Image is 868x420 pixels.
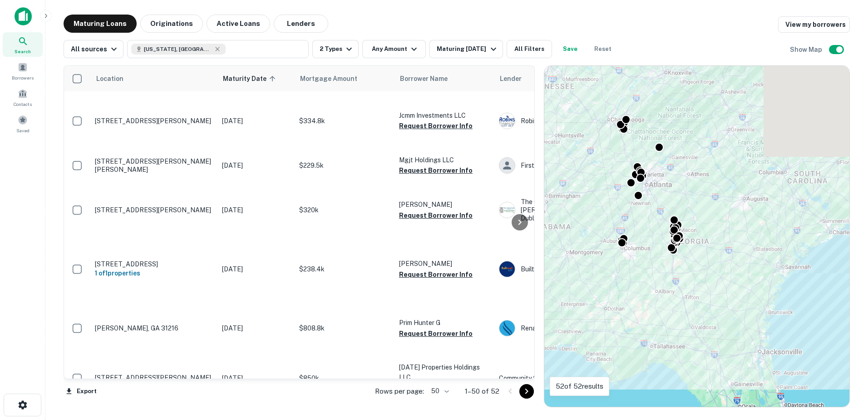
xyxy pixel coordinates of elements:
button: [US_STATE], [GEOGRAPHIC_DATA] [127,40,309,58]
a: Search [3,32,43,57]
p: $238.4k [299,264,390,274]
iframe: Chat Widget [823,347,868,391]
th: Lender [494,66,640,91]
button: Request Borrower Info [399,328,473,339]
button: Request Borrower Info [399,120,473,131]
button: All sources [64,40,123,58]
p: [DATE] [222,373,290,383]
p: $320k [299,205,390,215]
div: 50 [428,385,450,398]
img: picture [499,202,515,218]
img: picture [499,261,515,277]
h6: 1 of 1 properties [95,268,213,278]
p: [DATE] [222,160,290,170]
img: capitalize-icon.png [15,7,32,25]
button: Any Amount [362,40,426,58]
p: [DATE] [222,264,290,274]
p: 1–50 of 52 [465,386,499,397]
span: Maturity Date [223,73,278,84]
span: [US_STATE], [GEOGRAPHIC_DATA] [144,45,212,53]
a: View my borrowers [778,16,850,33]
p: [STREET_ADDRESS][PERSON_NAME][PERSON_NAME] [95,157,213,174]
span: Search [15,48,31,55]
img: picture [499,113,515,129]
th: Maturity Date [217,66,295,91]
p: $850k [299,373,390,383]
span: Saved [16,127,30,134]
p: [DATE] [222,323,290,333]
p: [STREET_ADDRESS][PERSON_NAME] [95,374,213,382]
a: Borrowers [3,59,43,83]
p: [STREET_ADDRESS][PERSON_NAME] [95,117,213,125]
div: Maturing [DATE] [437,44,498,55]
p: Rows per page: [375,386,424,397]
a: Contacts [3,85,43,110]
button: Active Loans [207,15,270,33]
p: Prim Hunter G [399,318,490,328]
button: Maturing [DATE] [429,40,503,58]
button: Export [64,385,99,398]
span: Lender [500,73,522,84]
button: 2 Types [312,40,359,58]
button: Request Borrower Info [399,165,473,176]
p: [DATE] [222,116,290,126]
p: [PERSON_NAME] [399,259,490,269]
span: Mortgage Amount [300,73,369,84]
div: Renasant Bank [499,320,635,336]
button: Go to next page [519,384,534,399]
p: [DATE] Properties Holdings LLC [399,362,490,382]
span: Borrowers [12,74,34,81]
button: Lenders [274,15,328,33]
p: $808.8k [299,323,390,333]
div: Robins Financial Credit Union [499,113,635,129]
p: [PERSON_NAME], GA 31216 [95,324,213,332]
p: [PERSON_NAME] [399,200,490,210]
p: [DATE] [222,205,290,215]
th: Mortgage Amount [295,66,395,91]
button: All Filters [507,40,552,58]
span: Location [96,73,123,84]
button: Request Borrower Info [399,210,473,221]
span: Contacts [14,100,32,108]
p: Jcmm Investments LLC [399,110,490,120]
p: Community Chest Capital LLC [499,373,635,383]
a: Saved [3,111,43,136]
p: Mgjt Holdings LLC [399,155,490,165]
div: The Citizens Bank Of [PERSON_NAME]/community Bank Of Dublin-[GEOGRAPHIC_DATA] [499,198,635,223]
div: First Laurens Bank [499,157,635,174]
div: All sources [71,44,119,55]
h6: Show Map [790,45,824,55]
span: Borrower Name [400,73,448,84]
th: Location [90,66,217,91]
button: Maturing Loans [64,15,137,33]
th: Borrower Name [395,66,494,91]
p: [STREET_ADDRESS] [95,260,213,268]
button: Reset [588,40,617,58]
p: [STREET_ADDRESS][PERSON_NAME] [95,206,213,214]
p: 52 of 52 results [556,381,603,392]
p: $229.5k [299,160,390,170]
img: picture [499,320,515,336]
button: Request Borrower Info [399,269,473,280]
button: Originations [140,15,203,33]
button: Save your search to get updates of matches that match your search criteria. [556,40,585,58]
div: Builtwell Bank [499,261,635,277]
p: $334.8k [299,116,390,126]
div: 0 0 [544,66,849,407]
